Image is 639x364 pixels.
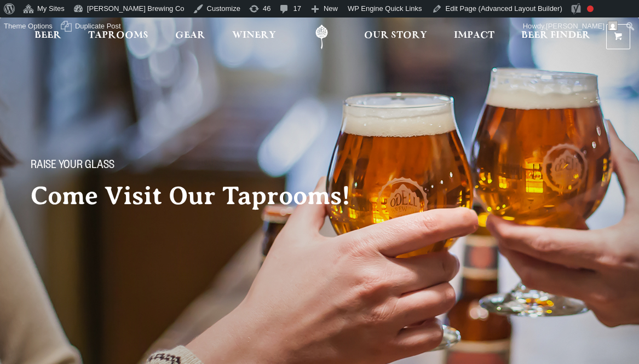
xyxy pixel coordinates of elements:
[168,25,212,49] a: Gear
[27,25,68,49] a: Beer
[364,31,427,40] span: Our Story
[175,31,205,40] span: Gear
[225,25,283,49] a: Winery
[546,22,605,30] span: [PERSON_NAME]
[31,159,114,174] span: Raise your glass
[447,25,502,49] a: Impact
[232,31,276,40] span: Winery
[31,182,372,210] h2: Come Visit Our Taprooms!
[81,25,156,49] a: Taprooms
[514,25,597,49] a: Beer Finder
[357,25,434,49] a: Our Story
[88,31,148,40] span: Taprooms
[521,31,590,40] span: Beer Finder
[301,25,342,49] a: Odell Home
[587,5,594,12] div: Focus keyphrase not set
[34,31,61,40] span: Beer
[454,31,494,40] span: Impact
[75,18,121,35] span: Duplicate Post
[519,18,622,35] a: Howdy,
